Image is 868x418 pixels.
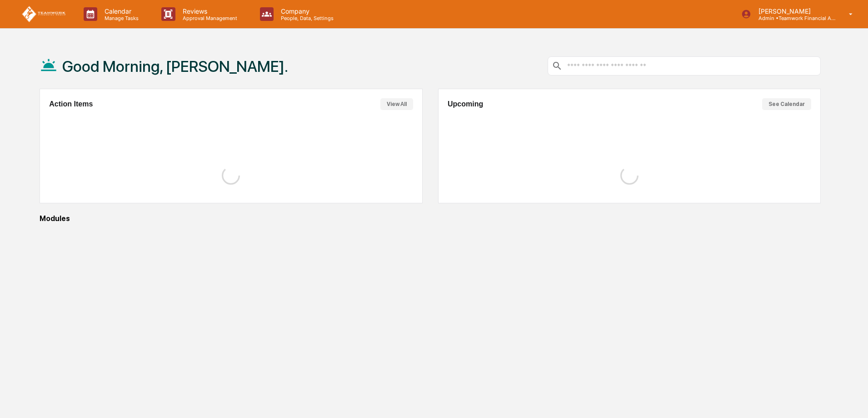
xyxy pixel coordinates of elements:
img: logo [22,6,65,23]
p: Approval Management [175,15,242,21]
h2: Action Items [49,100,93,108]
p: Reviews [175,7,242,15]
h2: Upcoming [448,100,483,108]
button: View All [380,98,413,110]
p: People, Data, Settings [274,15,338,21]
p: Calendar [97,7,143,15]
p: Manage Tasks [97,15,143,21]
p: Admin • Teamwork Financial Advisors [751,15,836,21]
h1: Good Morning, [PERSON_NAME]. [62,57,288,76]
button: See Calendar [762,98,811,110]
p: Company [274,7,338,15]
div: Modules [40,214,821,223]
p: [PERSON_NAME] [751,7,836,15]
